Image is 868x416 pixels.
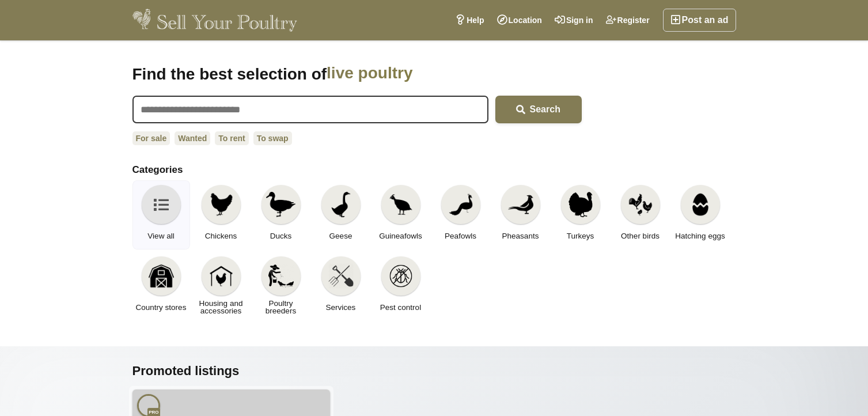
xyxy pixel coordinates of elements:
img: Other birds [628,192,653,217]
img: Peafowls [448,192,473,217]
img: Pest control [388,263,414,289]
img: Chickens [209,192,234,217]
a: Hatching eggs Hatching eggs [672,180,729,249]
span: Search [530,104,560,114]
a: Chickens Chickens [192,180,250,249]
a: Ducks Ducks [252,180,310,249]
span: Pest control [380,304,421,311]
img: Country stores [149,263,174,289]
a: Register [600,9,656,32]
h1: Find the best selection of [132,63,582,84]
img: Housing and accessories [209,263,234,289]
img: Turkeys [568,192,593,217]
span: View all [147,232,174,240]
span: Geese [329,232,352,240]
a: Turkeys Turkeys [552,180,609,249]
a: Help [449,9,490,32]
span: Other birds [621,232,659,240]
img: Hatching eggs [688,192,713,217]
span: live poultry [327,63,520,84]
span: Country stores [136,304,187,311]
span: Peafowls [445,232,476,240]
a: Pest control Pest control [372,252,430,321]
a: Pheasants Pheasants [492,180,549,249]
a: Housing and accessories Housing and accessories [192,252,250,321]
img: Pheasants [508,192,533,217]
a: Other birds Other birds [612,180,669,249]
span: Turkeys [567,232,594,240]
a: Services Services [312,252,370,321]
span: Hatching eggs [675,232,725,240]
a: Wanted [175,131,210,145]
img: Geese [328,192,354,217]
span: Guineafowls [379,232,422,240]
h2: Categories [132,164,736,176]
a: Guineafowls Guineafowls [372,180,430,249]
a: Location [491,9,548,32]
button: Search [495,96,582,123]
a: For sale [132,131,170,145]
span: Chickens [205,232,237,240]
a: To swap [253,131,292,145]
a: View all [132,180,190,249]
a: Country stores Country stores [132,252,190,321]
a: Geese Geese [312,180,370,249]
img: Services [328,263,354,289]
span: Services [326,304,356,311]
h2: Promoted listings [132,364,736,379]
a: Poultry breeders Poultry breeders [252,252,310,321]
a: Sign in [548,9,600,32]
a: Post an ad [663,9,736,32]
span: Poultry breeders [256,300,306,315]
img: Sell Your Poultry [132,9,298,32]
a: Peafowls Peafowls [432,180,490,249]
img: Guineafowls [388,192,414,217]
span: Housing and accessories [196,300,247,315]
img: Ducks [266,192,295,217]
a: To rent [215,131,248,145]
img: Poultry breeders [268,263,294,289]
span: Ducks [270,232,292,240]
span: Pheasants [502,232,539,240]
